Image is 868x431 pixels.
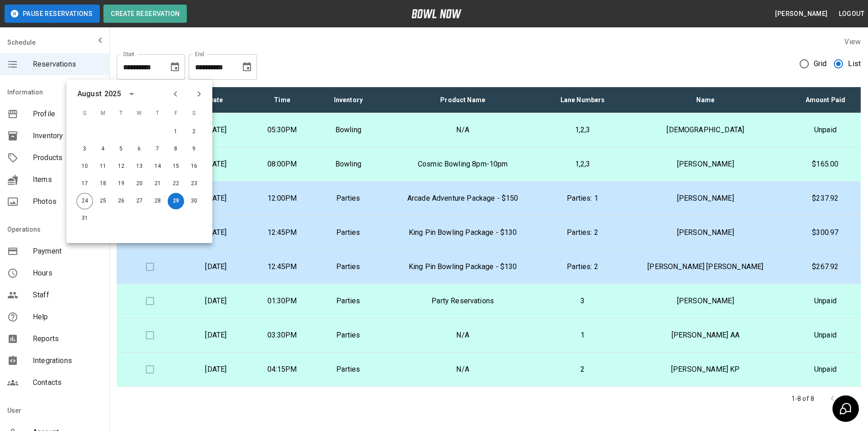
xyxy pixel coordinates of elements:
p: Cosmic Bowling 8pm-10pm [389,159,537,170]
button: Aug 25, 2025 [95,193,111,209]
span: F [168,104,184,123]
button: Aug 13, 2025 [131,158,148,175]
p: [DEMOGRAPHIC_DATA] [628,125,783,135]
p: Arcade Adventure Package - $150 [389,193,537,204]
p: 2 [551,364,613,375]
p: 1 [551,330,613,341]
p: [PERSON_NAME] [628,159,783,170]
th: Inventory [315,87,381,113]
p: Unpaid [797,125,853,135]
button: Aug 29, 2025 [168,193,184,209]
p: 01:30PM [256,296,308,306]
button: Aug 8, 2025 [168,141,184,157]
p: Parties: 2 [551,227,613,238]
label: View [844,37,861,46]
button: Aug 1, 2025 [168,124,184,140]
span: Reports [33,333,102,344]
button: Previous month [168,86,183,102]
p: [PERSON_NAME] AA [628,330,783,341]
div: August [77,88,102,99]
p: King Pin Bowling Package - $130 [389,227,537,238]
button: Aug 16, 2025 [186,158,202,175]
button: Aug 14, 2025 [149,158,166,175]
button: Aug 10, 2025 [77,158,93,175]
button: Aug 21, 2025 [149,176,166,192]
p: [PERSON_NAME] [628,296,783,306]
p: [PERSON_NAME] KP [628,364,783,375]
p: Parties [323,261,374,272]
span: Integrations [33,355,102,366]
span: Staff [33,290,102,301]
p: 1-8 of 8 [791,394,814,403]
button: Aug 20, 2025 [131,176,148,192]
button: Aug 15, 2025 [168,158,184,175]
th: Name [621,87,790,113]
th: Product Name [381,87,544,113]
button: Aug 30, 2025 [186,193,202,209]
p: 08:00PM [256,159,308,170]
img: logo [411,9,462,18]
span: W [131,104,148,123]
p: 12:00PM [256,193,308,204]
button: Aug 9, 2025 [186,141,202,157]
p: [PERSON_NAME] [628,227,783,238]
p: Party Reservations [389,296,537,306]
span: Grid [814,58,827,69]
p: N/A [389,125,537,135]
span: Help [33,312,102,322]
p: [DATE] [190,193,241,204]
p: [DATE] [190,159,241,170]
p: 05:30PM [256,125,308,135]
p: [DATE] [190,330,241,341]
button: Logout [835,5,868,22]
span: M [95,104,111,123]
p: 1,2,3 [551,125,613,135]
p: Unpaid [797,330,853,341]
button: Next month [191,86,207,102]
p: $237.92 [797,193,853,204]
button: Aug 28, 2025 [149,193,166,209]
p: [DATE] [190,227,241,238]
button: Aug 5, 2025 [113,141,129,157]
p: [DATE] [190,364,241,375]
p: [PERSON_NAME] [PERSON_NAME] [628,261,783,272]
button: Aug 3, 2025 [77,141,93,157]
button: Create Reservation [103,5,187,23]
p: Unpaid [797,364,853,375]
p: 3 [551,296,613,306]
th: Date [183,87,249,113]
p: [DATE] [190,261,241,272]
p: 1,2,3 [551,159,613,170]
button: Aug 19, 2025 [113,176,129,192]
button: [PERSON_NAME] [771,5,831,22]
button: Choose date, selected date is Aug 31, 2025 [238,58,256,76]
p: Bowling [323,159,374,170]
button: Aug 6, 2025 [131,141,148,157]
th: Lane Numbers [544,87,621,113]
p: $267.92 [797,261,853,272]
button: Aug 2, 2025 [186,124,202,140]
button: Aug 23, 2025 [186,176,202,192]
p: Parties [323,330,374,341]
button: Aug 17, 2025 [77,176,93,192]
span: List [848,58,861,69]
span: Profile [33,109,102,119]
p: Parties [323,193,374,204]
span: Inventory [33,130,102,141]
p: Parties [323,227,374,238]
button: Aug 4, 2025 [95,141,111,157]
span: S [77,104,93,123]
span: Contacts [33,377,102,388]
p: N/A [389,330,537,341]
button: Aug 24, 2025 [77,193,93,209]
p: 12:45PM [256,261,308,272]
p: King Pin Bowling Package - $130 [389,261,537,272]
p: 03:30PM [256,330,308,341]
p: [PERSON_NAME] [628,193,783,204]
p: N/A [389,364,537,375]
p: 04:15PM [256,364,308,375]
span: T [149,104,166,123]
p: Parties: 2 [551,261,613,272]
button: Aug 7, 2025 [149,141,166,157]
button: Pause Reservations [5,5,100,23]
